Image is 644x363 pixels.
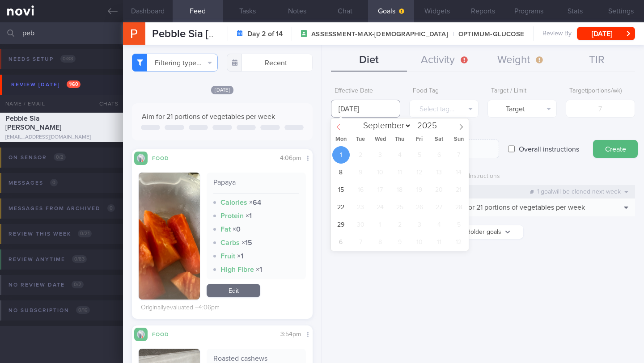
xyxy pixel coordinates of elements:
span: October 8, 2025 [371,233,389,251]
label: Effective Date [335,87,397,95]
button: Filtering type... [132,54,218,72]
button: Weight [483,49,559,72]
span: 0 / 2 [54,153,66,161]
span: October 4, 2025 [430,216,448,233]
div: Needs setup [6,53,78,65]
span: Fri [410,137,429,143]
div: On sensor [6,152,68,164]
span: September 2, 2025 [352,146,369,164]
div: Chats [87,95,123,113]
span: 0 [50,179,58,186]
button: TIR [559,49,635,72]
div: Papaya [213,178,299,194]
div: Messages [6,177,60,189]
span: Tue [351,137,370,143]
button: Activity [407,49,483,72]
span: September 22, 2025 [332,198,350,216]
span: Thu [390,137,410,143]
span: 3:54pm [280,331,301,338]
strong: Protein [220,212,244,219]
span: September 10, 2025 [371,164,389,181]
span: Aim for 21 portions of vegetables per week [142,113,275,120]
button: Target [487,100,557,118]
select: Month [359,121,411,131]
span: Sun [449,137,469,143]
span: September 19, 2025 [411,181,428,198]
label: Food Tag [413,87,475,95]
span: 0 [107,204,115,212]
div: No review date [6,279,86,291]
span: Pebble Sia [PERSON_NAME] [5,115,61,131]
span: September 1, 2025 [332,146,350,164]
button: [DATE] [577,27,635,40]
span: October 10, 2025 [411,233,428,251]
span: October 5, 2025 [450,216,467,233]
label: Target / Limit [491,87,553,95]
div: 1 goal will be cloned next week [525,186,633,198]
span: Pebble Sia [PERSON_NAME] [152,29,289,39]
span: 0 / 88 [60,55,76,63]
span: Mon [331,137,351,143]
strong: Calories [220,199,247,206]
strong: × 1 [246,212,252,219]
button: Loadolder goals [443,225,523,239]
img: Papaya [139,173,200,300]
span: October 12, 2025 [450,233,467,251]
span: October 2, 2025 [391,216,408,233]
span: 1 / 60 [67,80,80,88]
input: Year [411,122,441,130]
span: October 9, 2025 [391,233,408,251]
a: Edit [207,284,260,297]
span: September 17, 2025 [371,181,389,198]
strong: Carbs [220,239,240,246]
strong: High Fibre [220,266,254,273]
div: Review this week [6,228,94,240]
label: Target ( portions/wk ) [569,87,631,95]
strong: × 0 [233,226,241,233]
div: [EMAIL_ADDRESS][DOMAIN_NAME] [5,134,118,141]
span: ASSESSMENT-MAX-[DEMOGRAPHIC_DATA] [311,30,448,39]
span: Wed [370,137,390,143]
span: Sat [429,137,449,143]
span: October 11, 2025 [430,233,448,251]
span: September 7, 2025 [450,146,467,164]
span: September 21, 2025 [450,181,467,198]
span: September 29, 2025 [332,216,350,233]
span: September 6, 2025 [430,146,448,164]
div: Food [148,154,183,161]
span: September 12, 2025 [411,164,428,181]
strong: Fat [220,226,231,233]
span: September 5, 2025 [411,146,428,164]
span: September 27, 2025 [430,198,448,216]
span: September 30, 2025 [352,216,369,233]
span: 0 / 83 [72,255,87,263]
strong: Fruit [220,253,235,260]
span: September 14, 2025 [450,164,467,181]
span: Aim for 21 portions of vegetables per week [452,204,585,211]
input: 7 [566,100,635,118]
span: September 9, 2025 [352,164,369,181]
span: 0 / 21 [78,230,92,237]
span: September 26, 2025 [411,198,428,216]
span: October 7, 2025 [352,233,369,251]
span: Review By [542,30,572,38]
span: 4:06pm [280,155,301,161]
div: Food [148,330,183,338]
span: October 1, 2025 [371,216,389,233]
span: September 28, 2025 [450,198,467,216]
div: No subscription [6,304,92,317]
span: September 16, 2025 [352,181,369,198]
button: Create [593,140,638,158]
span: September 25, 2025 [391,198,408,216]
span: 0 / 2 [72,281,84,288]
span: September 13, 2025 [430,164,448,181]
strong: × 15 [241,239,252,246]
strong: × 64 [249,199,261,206]
span: September 18, 2025 [391,181,408,198]
div: Messages from Archived [6,203,117,215]
span: September 24, 2025 [371,198,389,216]
strong: × 1 [256,266,262,273]
div: Review anytime [6,253,89,266]
span: 0 / 16 [76,306,90,314]
div: Originally evaluated – 4:06pm [141,304,220,312]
